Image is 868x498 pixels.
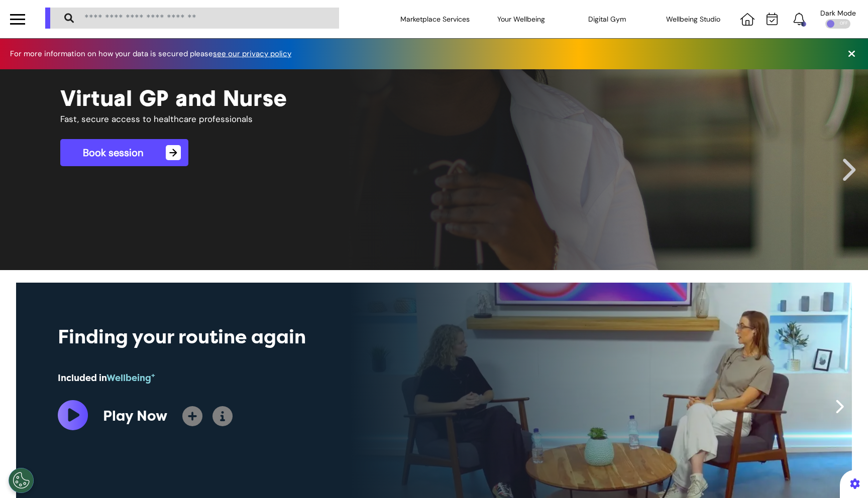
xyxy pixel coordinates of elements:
[103,406,167,427] div: Play Now
[60,139,188,166] a: Book session→
[58,371,517,385] div: Included in
[60,114,459,124] h4: Fast, secure access to healthcare professionals
[650,5,736,33] div: Wellbeing Studio
[820,10,856,17] div: Dark Mode
[10,50,301,58] div: For more information on how your data is secured please
[392,5,478,33] div: Marketplace Services
[478,5,564,33] div: Your Wellbeing
[825,19,850,29] div: OFF
[166,145,181,160] span: →
[60,84,808,111] h1: Virtual GP and Nurse
[106,372,155,384] span: Wellbeing
[213,49,291,59] a: see our privacy policy
[58,323,517,351] div: Finding your routine again
[151,371,155,379] sup: +
[9,468,34,493] button: Open Preferences
[564,5,650,33] div: Digital Gym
